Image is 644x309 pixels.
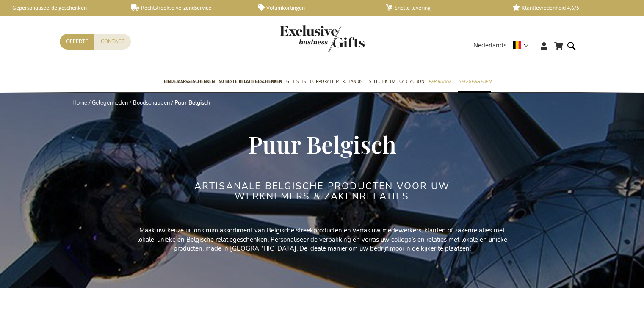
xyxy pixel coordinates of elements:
[4,4,118,11] a: Gepersonaliseerde geschenken
[428,77,454,86] span: Per Budget
[473,41,506,50] span: Nederlands
[280,25,322,53] a: store logo
[369,77,424,86] span: Select Keuze Cadeaubon
[258,4,372,11] a: Volumkortingen
[286,77,306,86] span: Gift Sets
[92,99,128,107] a: Gelegenheden
[94,34,131,50] a: Contact
[280,25,365,53] img: Exclusive Business gifts logo
[473,41,534,50] div: Nederlands
[72,99,87,107] a: Home
[513,4,626,11] a: Klanttevredenheid 4,6/5
[60,34,94,50] a: Offerte
[132,226,513,253] p: Maak uw keuze uit ons ruim assortiment van Belgische streekproducten en verras uw medewerkers, kl...
[174,99,210,107] strong: Puur Belgisch
[219,77,282,86] span: 50 beste relatiegeschenken
[163,181,481,201] h2: Artisanale Belgische producten voor uw werknemers & zakenrelaties
[131,4,245,11] a: Rechtstreekse verzendservice
[386,4,499,11] a: Snelle levering
[248,128,396,160] span: Puur Belgisch
[133,99,170,107] a: Boodschappen
[310,77,365,86] span: Corporate Merchandise
[164,77,215,86] span: Eindejaarsgeschenken
[458,77,491,86] span: Gelegenheden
